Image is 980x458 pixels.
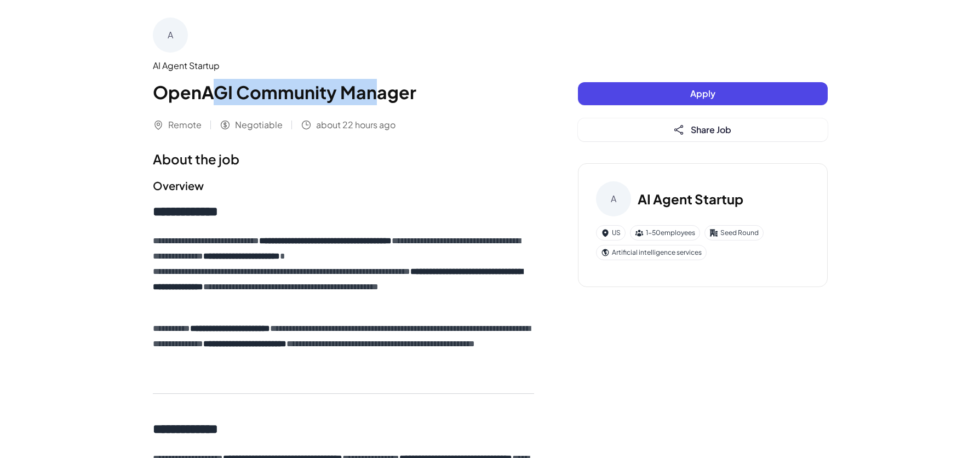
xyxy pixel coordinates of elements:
span: Share Job [691,124,731,135]
button: Apply [578,82,828,105]
h1: OpenAGI Community Manager [153,79,534,105]
h3: AI Agent Startup [638,189,743,209]
div: A [596,181,631,216]
div: US [596,225,626,241]
div: 1-50 employees [630,225,700,241]
h1: About the job [153,149,534,169]
div: Seed Round [704,225,764,241]
div: AI Agent Startup [153,59,534,72]
span: about 22 hours ago [316,118,396,131]
span: Negotiable [235,118,283,131]
div: A [153,18,188,53]
div: Artificial intelligence services [596,245,707,260]
h2: Overview [153,178,534,194]
button: Share Job [578,118,828,141]
span: Apply [690,88,715,99]
span: Remote [168,118,202,131]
